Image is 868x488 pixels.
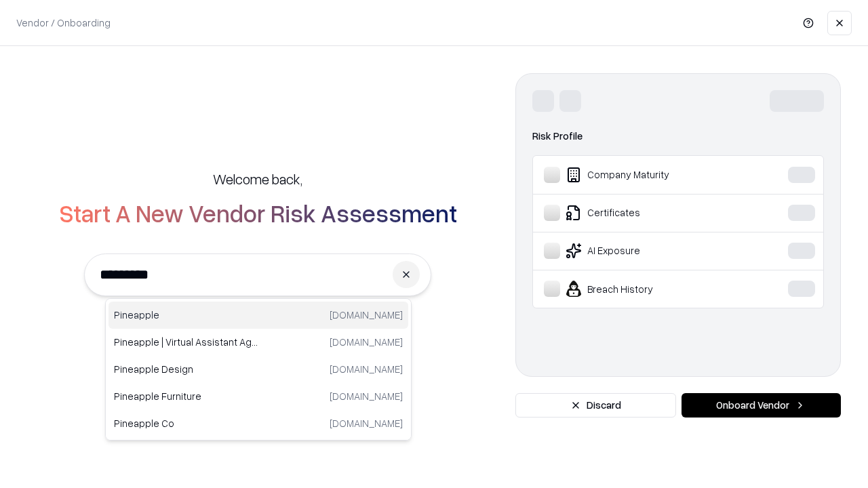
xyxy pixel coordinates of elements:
[114,308,258,322] p: Pineapple
[330,389,403,403] p: [DOMAIN_NAME]
[330,308,403,322] p: [DOMAIN_NAME]
[114,416,258,430] p: Pineapple Co
[213,169,302,188] h5: Welcome back,
[544,243,747,259] div: AI Exposure
[330,416,403,430] p: [DOMAIN_NAME]
[682,393,841,418] button: Onboard Vendor
[544,167,747,183] div: Company Maturity
[330,362,403,376] p: [DOMAIN_NAME]
[114,389,258,403] p: Pineapple Furniture
[330,335,403,349] p: [DOMAIN_NAME]
[105,298,412,441] div: Suggestions
[544,205,747,221] div: Certificates
[59,199,457,226] h2: Start A New Vendor Risk Assessment
[114,335,258,349] p: Pineapple | Virtual Assistant Agency
[532,128,824,144] div: Risk Profile
[16,16,111,30] p: Vendor / Onboarding
[515,393,676,418] button: Discard
[114,362,258,376] p: Pineapple Design
[544,281,747,297] div: Breach History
